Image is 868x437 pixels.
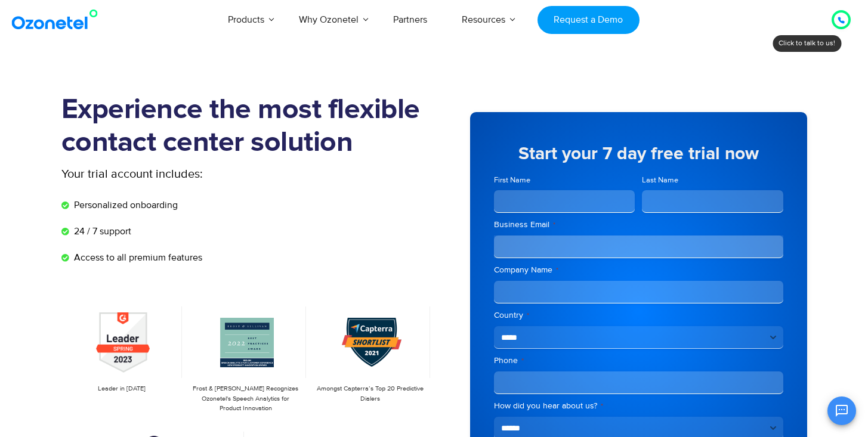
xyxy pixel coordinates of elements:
h1: Experience the most flexible contact center solution [61,94,434,159]
span: Personalized onboarding [71,198,178,212]
label: Country [494,309,783,321]
h5: Start your 7 day free trial now [494,145,783,163]
p: Your trial account includes: [61,165,345,183]
span: Access to all premium features [71,250,202,265]
span: 24 / 7 support [71,224,131,238]
p: Amongst Capterra’s Top 20 Predictive Dialers [316,384,424,404]
label: Phone [494,355,783,367]
label: Company Name [494,264,783,276]
label: Last Name [642,175,783,186]
button: Open chat [827,396,856,425]
label: Business Email [494,219,783,231]
p: Frost & [PERSON_NAME] Recognizes Ozonetel's Speech Analytics for Product Innovation [191,384,300,414]
a: Request a Demo [538,6,640,34]
label: How did you hear about us? [494,400,783,412]
label: First Name [494,175,635,186]
p: Leader in [DATE] [67,384,176,394]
